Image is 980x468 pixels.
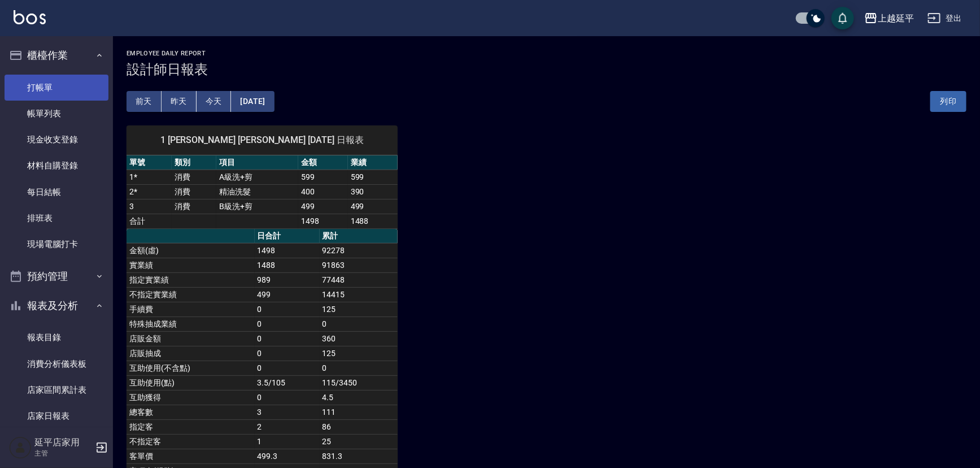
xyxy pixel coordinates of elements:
[320,302,398,317] td: 125
[127,272,255,287] td: 指定實業績
[127,302,255,317] td: 手續費
[930,91,966,112] button: 列印
[5,351,108,377] a: 消費分析儀表板
[255,272,320,287] td: 989
[320,331,398,346] td: 360
[255,302,320,317] td: 0
[14,10,46,24] img: Logo
[255,405,320,419] td: 3
[127,375,255,390] td: 互助使用(點)
[255,346,320,361] td: 0
[172,184,217,199] td: 消費
[320,405,398,419] td: 111
[127,243,255,258] td: 金額(虛)
[127,91,162,112] button: 前天
[127,155,398,229] table: a dense table
[320,287,398,302] td: 14415
[172,170,217,184] td: 消費
[255,287,320,302] td: 499
[255,434,320,449] td: 1
[5,262,108,291] button: 預約管理
[127,434,255,449] td: 不指定客
[831,7,854,29] button: save
[216,170,298,184] td: A級洗+剪
[231,91,274,112] button: [DATE]
[320,229,398,244] th: 累計
[298,155,348,170] th: 金額
[5,291,108,320] button: 報表及分析
[216,199,298,214] td: B級洗+剪
[5,324,108,350] a: 報表目錄
[255,317,320,331] td: 0
[5,41,108,70] button: 櫃檯作業
[34,448,92,458] p: 主管
[320,258,398,272] td: 91863
[172,155,217,170] th: 類別
[255,390,320,405] td: 0
[878,11,914,25] div: 上越延平
[9,436,32,459] img: Person
[255,419,320,434] td: 2
[5,403,108,429] a: 店家日報表
[255,229,320,244] th: 日合計
[127,258,255,272] td: 實業績
[923,8,966,29] button: 登出
[255,449,320,463] td: 499.3
[320,361,398,375] td: 0
[216,184,298,199] td: 精油洗髮
[255,258,320,272] td: 1488
[127,419,255,434] td: 指定客
[140,135,384,146] span: 1 [PERSON_NAME] [PERSON_NAME] [DATE] 日報表
[129,202,134,211] a: 3
[127,346,255,361] td: 店販抽成
[34,437,92,448] h5: 延平店家用
[298,214,348,228] td: 1498
[127,62,966,77] h3: 設計師日報表
[127,50,966,57] h2: Employee Daily Report
[127,390,255,405] td: 互助獲得
[255,361,320,375] td: 0
[127,317,255,331] td: 特殊抽成業績
[127,287,255,302] td: 不指定實業績
[348,170,398,184] td: 599
[5,377,108,403] a: 店家區間累計表
[127,449,255,463] td: 客單價
[255,243,320,258] td: 1498
[320,243,398,258] td: 92278
[5,101,108,127] a: 帳單列表
[5,153,108,179] a: 材料自購登錄
[320,375,398,390] td: 115/3450
[5,127,108,153] a: 現金收支登錄
[320,419,398,434] td: 86
[162,91,197,112] button: 昨天
[5,231,108,257] a: 現場電腦打卡
[255,331,320,346] td: 0
[320,390,398,405] td: 4.5
[5,179,108,205] a: 每日結帳
[255,375,320,390] td: 3.5/105
[127,405,255,419] td: 總客數
[197,91,232,112] button: 今天
[298,170,348,184] td: 599
[127,361,255,375] td: 互助使用(不含點)
[348,155,398,170] th: 業績
[348,184,398,199] td: 390
[348,214,398,228] td: 1488
[5,205,108,231] a: 排班表
[127,331,255,346] td: 店販金額
[216,155,298,170] th: 項目
[320,317,398,331] td: 0
[860,7,918,30] button: 上越延平
[320,449,398,463] td: 831.3
[348,199,398,214] td: 499
[298,184,348,199] td: 400
[298,199,348,214] td: 499
[320,346,398,361] td: 125
[127,155,172,170] th: 單號
[172,199,217,214] td: 消費
[320,272,398,287] td: 77448
[5,75,108,101] a: 打帳單
[127,214,172,228] td: 合計
[320,434,398,449] td: 25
